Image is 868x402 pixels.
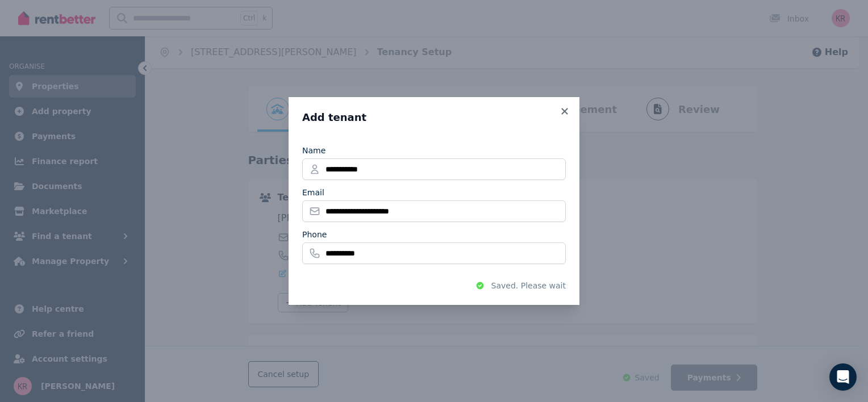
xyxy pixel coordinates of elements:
div: Open Intercom Messenger [829,363,857,391]
h3: Add tenant [302,111,566,124]
label: Email [302,187,324,198]
label: Phone [302,229,327,240]
label: Name [302,145,325,156]
span: Saved. Please wait [491,280,566,291]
